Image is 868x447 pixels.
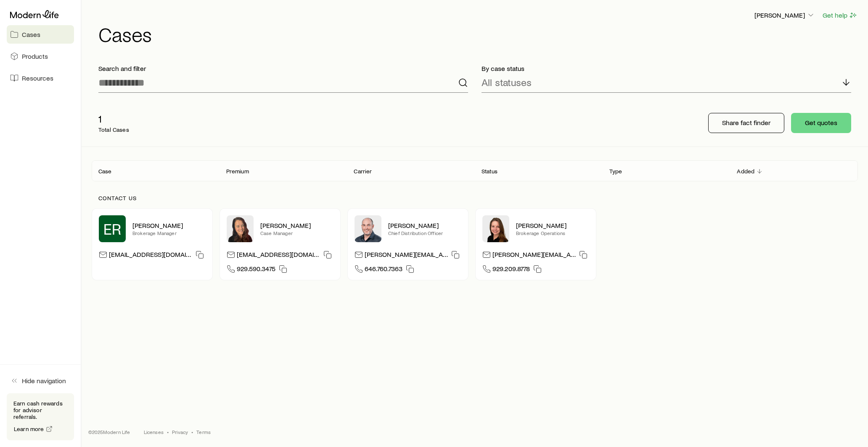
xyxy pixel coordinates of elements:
a: Terms [196,429,211,435]
p: [PERSON_NAME] [132,221,206,230]
p: [PERSON_NAME] [754,11,815,19]
button: Get quotes [791,113,851,133]
a: Cases [7,25,74,44]
p: © 2025 Modern Life [88,429,130,435]
p: [PERSON_NAME] [516,221,589,230]
p: [PERSON_NAME][EMAIL_ADDRESS][DOMAIN_NAME] [492,250,576,261]
p: Status [482,168,498,175]
img: Dan Pierson [355,215,381,242]
img: Ellen Wall [482,215,509,242]
span: 646.760.7363 [365,264,402,276]
p: Chief Distribution Officer [388,230,461,236]
span: 929.209.8778 [492,264,530,276]
span: • [191,429,193,435]
p: Brokerage Operations [516,230,589,236]
span: Resources [22,74,53,82]
p: All statuses [482,76,532,88]
p: Premium [226,168,249,175]
p: [EMAIL_ADDRESS][DOMAIN_NAME] [109,250,192,261]
span: Learn more [14,426,44,432]
button: Share fact finder [708,113,784,133]
p: By case status [482,64,851,73]
span: Cases [22,30,40,39]
span: Hide navigation [22,376,66,385]
p: [PERSON_NAME][EMAIL_ADDRESS][DOMAIN_NAME] [365,250,448,261]
p: [EMAIL_ADDRESS][DOMAIN_NAME] [237,250,320,261]
p: Share fact finder [722,118,770,127]
p: Type [609,168,622,175]
p: Carrier [354,168,372,175]
a: Resources [7,69,74,87]
a: Licenses [144,429,164,435]
p: [PERSON_NAME] [260,221,333,230]
p: [PERSON_NAME] [388,221,461,230]
span: 929.590.3475 [237,264,275,276]
p: Earn cash rewards for advisor referrals. [13,400,67,420]
span: Products [22,52,48,60]
p: 1 [98,113,129,125]
p: Brokerage Manager [132,230,206,236]
span: ER [103,220,121,237]
p: Total Cases [98,126,129,133]
a: Products [7,47,74,65]
button: [PERSON_NAME] [754,10,815,21]
p: Case Manager [260,230,333,236]
button: Get help [822,10,858,20]
div: Client cases [92,160,858,181]
img: Abby McGuigan [227,215,254,242]
p: Case [98,168,112,175]
p: Search and filter [98,64,468,73]
span: • [167,429,169,435]
button: Hide navigation [7,371,74,390]
p: Contact us [98,195,851,201]
div: Earn cash rewards for advisor referrals.Learn more [7,393,74,440]
p: Added [737,168,754,175]
a: Privacy [172,429,188,435]
h1: Cases [98,24,858,44]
